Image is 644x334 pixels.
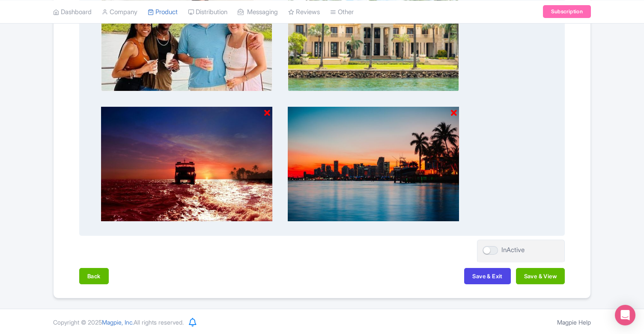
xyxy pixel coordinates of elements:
[557,319,591,326] a: Magpie Help
[543,5,591,18] a: Subscription
[102,319,134,326] span: Magpie, Inc.
[464,268,510,284] button: Save & Exit
[101,107,272,221] img: h32mzph1ouw8yxzciksv.jpg
[48,318,189,327] div: Copyright © 2025 All rights reserved.
[501,245,525,255] div: InActive
[615,305,635,325] div: Open Intercom Messenger
[79,268,109,284] button: Back
[516,268,565,284] button: Save & View
[288,107,459,221] img: jn4uqrgbcyeec9imuxcq.jpg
